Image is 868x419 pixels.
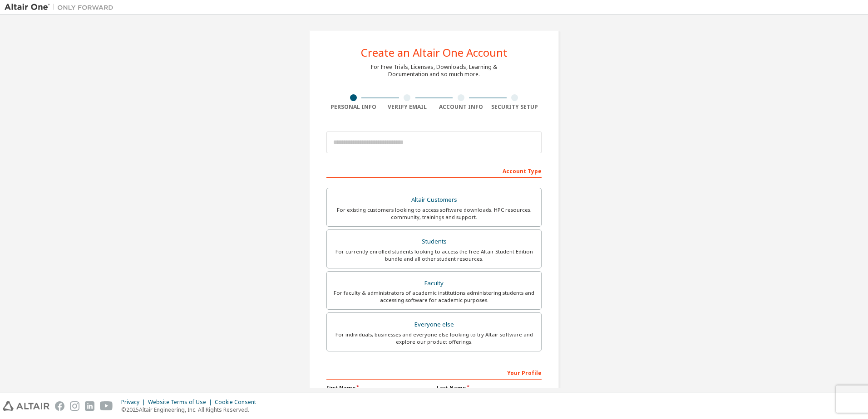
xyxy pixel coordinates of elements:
[70,401,79,411] img: instagram.svg
[326,163,542,178] div: Account Type
[434,103,488,111] div: Account Info
[332,318,536,331] div: Everyone else
[55,401,64,411] img: facebook.svg
[332,194,536,206] div: Altair Customers
[332,289,536,304] div: For faculty & administrators of academic institutions administering students and accessing softwa...
[332,206,536,221] div: For existing customers looking to access software downloads, HPC resources, community, trainings ...
[85,401,94,411] img: linkedin.svg
[437,384,542,391] label: Last Name
[332,248,536,263] div: For currently enrolled students looking to access the free Altair Student Edition bundle and all ...
[332,277,536,290] div: Faculty
[326,384,431,391] label: First Name
[326,365,542,380] div: Your Profile
[332,235,536,248] div: Students
[5,3,118,12] img: Altair One
[326,103,380,111] div: Personal Info
[215,399,261,406] div: Cookie Consent
[3,401,49,411] img: altair_logo.svg
[100,401,113,411] img: youtube.svg
[121,399,148,406] div: Privacy
[332,331,536,346] div: For individuals, businesses and everyone else looking to try Altair software and explore our prod...
[148,399,215,406] div: Website Terms of Use
[488,103,542,111] div: Security Setup
[361,47,508,58] div: Create an Altair One Account
[380,103,434,111] div: Verify Email
[121,406,261,414] p: © 2025 Altair Engineering, Inc. All Rights Reserved.
[371,63,497,78] div: For Free Trials, Licenses, Downloads, Learning & Documentation and so much more.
